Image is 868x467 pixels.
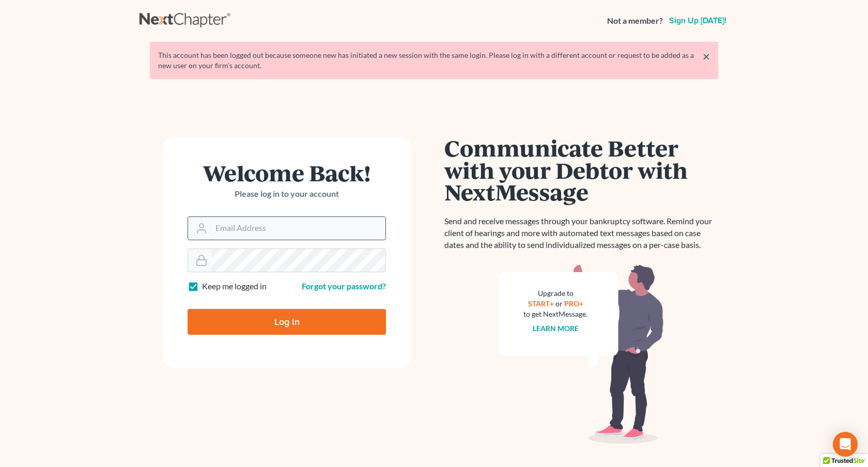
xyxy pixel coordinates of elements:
[607,15,663,27] strong: Not a member?
[564,299,583,308] a: PRO+
[188,162,386,184] h1: Welcome Back!
[302,281,386,291] a: Forgot your password?
[703,50,710,63] a: ×
[523,309,587,319] div: to get NextMessage.
[833,432,858,457] div: Open Intercom Messenger
[158,50,710,71] div: This account has been logged out because someone new has initiated a new session with the same lo...
[444,137,718,203] h1: Communicate Better with your Debtor with NextMessage
[667,17,729,25] a: Sign up [DATE]!
[188,309,386,335] input: Log In
[499,263,664,444] img: nextmessage_bg-59042aed3d76b12b5cd301f8e5b87938c9018125f34e5fa2b7a6b67550977c72.svg
[533,324,579,333] a: Learn more
[444,215,718,251] p: Send and receive messages through your bankruptcy software. Remind your client of hearings and mo...
[555,299,563,308] span: or
[202,281,267,292] label: Keep me logged in
[528,299,554,308] a: START+
[211,217,385,240] input: Email Address
[188,188,386,200] p: Please log in to your account
[523,288,587,299] div: Upgrade to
